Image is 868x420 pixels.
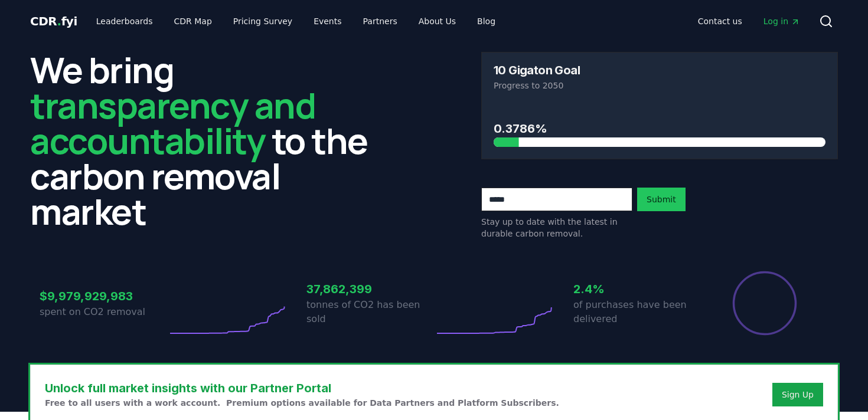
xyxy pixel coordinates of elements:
[573,280,701,298] h3: 2.4%
[30,81,315,165] span: transparency and accountability
[494,64,580,76] h3: 10 Gigaton Goal
[306,298,434,326] p: tonnes of CO2 has been sold
[165,11,221,32] a: CDR Map
[782,389,814,401] a: Sign Up
[40,305,167,319] p: spent on CO2 removal
[30,13,77,29] a: CDR.fyi
[573,298,701,326] p: of purchases have been delivered
[754,11,810,32] a: Log in
[45,397,559,409] p: Free to all users with a work account. Premium options available for Data Partners and Platform S...
[306,280,434,298] h3: 37,862,399
[732,270,798,336] div: Percentage of sales delivered
[304,11,351,32] a: Events
[40,287,167,305] h3: $9,979,929,983
[30,52,387,229] h2: We bring to the carbon removal market
[57,14,61,28] span: .
[481,216,632,239] p: Stay up to date with the latest in durable carbon removal.
[354,11,407,32] a: Partners
[772,383,823,406] button: Sign Up
[468,11,505,32] a: Blog
[45,379,559,397] h3: Unlock full market insights with our Partner Portal
[688,11,810,32] nav: Main
[224,11,302,32] a: Pricing Survey
[494,80,825,91] p: Progress to 2050
[87,11,162,32] a: Leaderboards
[494,120,825,137] h3: 0.3786%
[30,14,77,28] span: CDR fyi
[688,11,752,32] a: Contact us
[637,188,686,211] button: Submit
[87,11,505,32] nav: Main
[763,15,800,27] span: Log in
[409,11,465,32] a: About Us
